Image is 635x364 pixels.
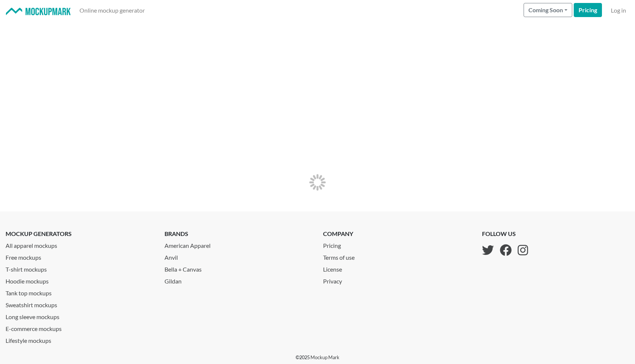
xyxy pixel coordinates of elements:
[6,8,71,16] img: Mockup Mark
[6,262,153,274] a: T-shirt mockups
[6,238,153,250] a: All apparel mockups
[323,274,361,286] a: Privacy
[323,262,361,274] a: License
[482,229,528,238] p: follow us
[296,354,339,361] p: © 2025
[165,274,312,286] a: Gildan
[6,298,153,309] a: Sweatshirt mockups
[323,250,361,262] a: Terms of use
[76,3,148,18] a: Online mockup generator
[6,333,153,345] a: Lifestyle mockups
[165,262,312,274] a: Bella + Canvas
[608,3,629,18] a: Log in
[6,321,153,333] a: E-commerce mockups
[323,229,361,238] p: company
[165,250,312,262] a: Anvil
[165,238,312,250] a: American Apparel
[310,354,339,360] a: Mockup Mark
[165,229,312,238] p: brands
[524,3,572,17] button: Coming Soon
[6,309,153,321] a: Long sleeve mockups
[6,229,153,238] p: mockup generators
[574,3,602,17] a: Pricing
[6,274,153,286] a: Hoodie mockups
[6,286,153,298] a: Tank top mockups
[323,238,361,250] a: Pricing
[6,250,153,262] a: Free mockups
